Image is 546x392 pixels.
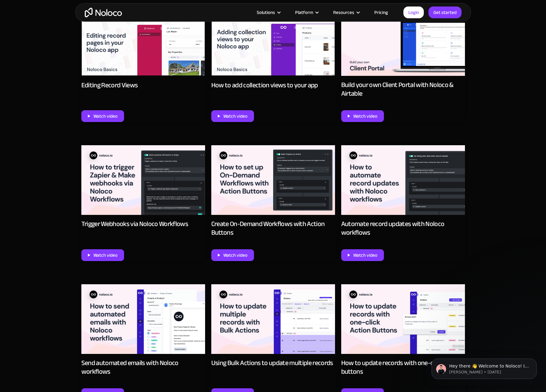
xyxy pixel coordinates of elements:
[81,220,188,228] div: Trigger Webhooks via Noloco Workflows
[341,6,465,122] a: Build your own Client Portal with Noloco & AirtableWatch video
[341,359,465,376] div: How to update records with one-click action buttons
[249,8,287,16] div: Solutions
[428,7,462,18] a: Get started
[211,359,333,367] div: Using Bulk Actions to update multiple records
[353,112,377,120] div: Watch video
[93,112,118,120] div: Watch video
[85,8,122,17] a: home
[341,220,465,237] div: Automate record updates with Noloco workflows
[353,251,377,259] div: Watch video
[325,8,367,16] div: Resources
[333,8,354,16] div: Resources
[341,81,465,98] div: Build your own Client Portal with Noloco & Airtable
[403,7,424,18] a: Login
[422,346,546,389] iframe: Intercom notifications message
[211,145,335,261] a: Create On-Demand Workflows with Action ButtonsWatch video
[81,359,205,376] div: Send automated emails with Noloco workflows
[341,145,465,261] a: Automate record updates with Noloco workflowsWatch video
[223,112,247,120] div: Watch video
[81,81,138,89] div: Editing Record Views
[211,81,318,89] div: How to add collection views to your app
[81,6,205,122] a: Editing Record ViewsWatch video
[257,8,275,16] div: Solutions
[287,8,325,16] div: Platform
[367,8,396,16] a: Pricing
[223,251,247,259] div: Watch video
[81,145,205,261] a: Trigger Webhooks via Noloco WorkflowsWatch video
[211,6,335,122] a: How to add collection views to your appWatch video
[295,8,313,16] div: Platform
[211,220,335,237] div: Create On-Demand Workflows with Action Buttons
[93,251,118,259] div: Watch video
